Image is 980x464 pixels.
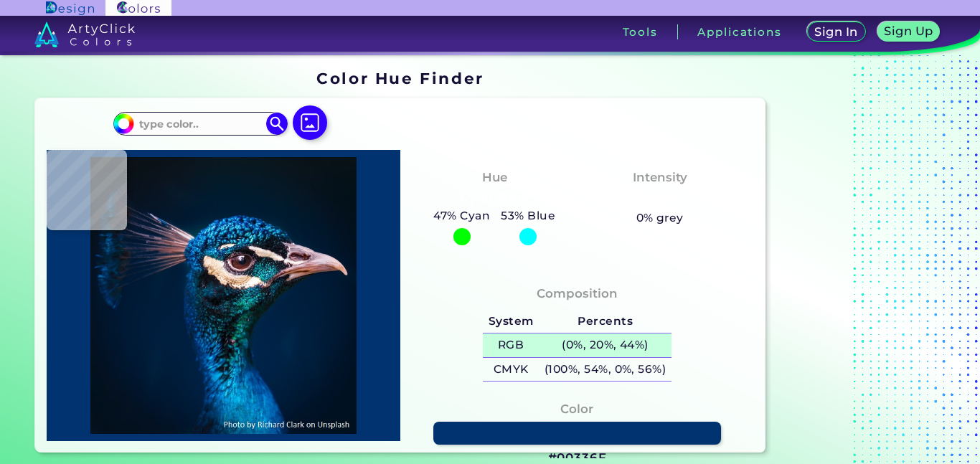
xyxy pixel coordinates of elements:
h4: Composition [537,283,618,304]
a: Sign Up [877,22,941,42]
input: type color.. [134,114,268,133]
h4: Intensity [633,167,687,188]
h3: Vibrant [628,189,691,207]
h5: 53% Blue [496,207,561,225]
h3: Tools [623,27,658,37]
h5: Percents [539,310,672,333]
h5: Sign In [815,26,858,37]
h5: System [483,310,539,333]
h1: Color Hue Finder [316,67,484,89]
h5: CMYK [483,358,539,382]
a: Sign In [807,22,866,42]
h3: Applications [697,27,781,37]
h5: 47% Cyan [428,207,496,225]
h5: 0% grey [636,209,684,227]
h5: RGB [483,333,539,357]
img: ArtyClick Design logo [46,1,94,15]
h4: Hue [482,167,507,188]
h3: Cyan-Blue [454,189,535,207]
img: img_pavlin.jpg [54,157,393,434]
img: icon picture [293,105,327,140]
h5: (0%, 20%, 44%) [539,333,672,357]
h5: (100%, 54%, 0%, 56%) [539,358,672,382]
h5: Sign Up [884,25,933,37]
h4: Color [560,399,593,420]
img: logo_artyclick_colors_white.svg [34,22,136,47]
img: icon search [266,113,288,134]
